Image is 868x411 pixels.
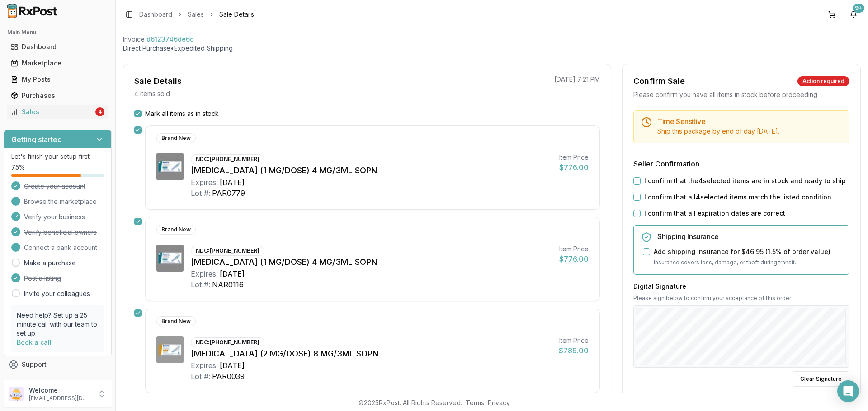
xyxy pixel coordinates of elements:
[7,29,108,36] h2: Main Menu
[559,153,589,162] div: Item Price
[4,4,61,18] img: RxPost Logo
[139,10,172,19] a: Dashboard
[4,56,112,70] button: Marketplace
[123,35,145,44] div: Invoice
[24,212,85,222] span: Verify your business
[220,268,245,279] div: [DATE]
[559,345,589,356] div: $789.00
[24,243,97,252] span: Connect a bank account
[145,109,219,118] label: Mark all items as in stock
[191,154,264,164] div: NDC: [PHONE_NUMBER]
[134,75,182,88] div: Sale Details
[156,225,196,235] div: Brand New
[156,316,196,326] div: Brand New
[191,337,264,347] div: NDC: [PHONE_NUMBER]
[11,42,104,51] div: Dashboard
[191,246,264,256] div: NDC: [PHONE_NUMBER]
[95,107,104,116] div: 4
[797,76,849,86] div: Action required
[191,188,210,199] div: Lot #:
[654,247,830,256] label: Add shipping insurance for $46.95 ( 1.5 % of order value)
[188,10,204,19] a: Sales
[11,107,94,116] div: Sales
[156,245,184,272] img: Ozempic (1 MG/DOSE) 4 MG/3ML SOPN
[657,118,842,125] h5: Time Sensitive
[156,133,196,143] div: Brand New
[191,279,210,290] div: Lot #:
[146,35,193,44] span: d6123746de6c
[134,89,170,98] p: 4 items sold
[191,256,552,268] div: [MEDICAL_DATA] (1 MG/DOSE) 4 MG/3ML SOPN
[4,88,112,103] button: Purchases
[220,360,245,371] div: [DATE]
[7,39,108,55] a: Dashboard
[191,371,210,382] div: Lot #:
[633,158,849,169] h3: Seller Confirmation
[559,336,589,345] div: Item Price
[17,338,52,346] a: Book a call
[4,40,112,54] button: Dashboard
[191,268,218,279] div: Expires:
[559,245,589,254] div: Item Price
[212,188,245,199] div: PAR0779
[191,177,218,188] div: Expires:
[24,274,61,283] span: Post a listing
[9,387,24,401] img: User avatar
[24,259,76,268] a: Make a purchase
[139,10,254,19] nav: breadcrumb
[11,163,25,172] span: 75 %
[657,127,779,135] span: Ship this package by end of day [DATE] .
[156,336,184,363] img: Ozempic (2 MG/DOSE) 8 MG/3ML SOPN
[846,7,861,22] button: 9+
[644,209,785,218] label: I confirm that all expiration dates are correct
[644,193,831,202] label: I confirm that all 4 selected items match the listed condition
[11,152,104,161] p: Let's finish your setup first!
[466,399,484,406] a: Terms
[24,228,97,237] span: Verify beneficial owners
[7,104,108,120] a: Sales4
[212,371,245,382] div: PAR0039
[488,399,510,406] a: Privacy
[559,254,589,264] div: $776.00
[7,88,108,104] a: Purchases
[793,371,849,387] button: Clear Signature
[191,164,552,177] div: [MEDICAL_DATA] (1 MG/DOSE) 4 MG/3ML SOPN
[219,10,254,19] span: Sale Details
[654,258,842,267] p: Insurance covers loss, damage, or theft during transit.
[191,347,552,360] div: [MEDICAL_DATA] (2 MG/DOSE) 8 MG/3ML SOPN
[11,59,104,68] div: Marketplace
[22,376,52,385] span: Feedback
[559,162,589,173] div: $776.00
[191,360,218,371] div: Expires:
[4,373,112,389] button: Feedback
[7,55,108,71] a: Marketplace
[123,44,861,53] p: Direct Purchase • Expedited Shipping
[837,380,859,402] div: Open Intercom Messenger
[11,134,62,145] h3: Getting started
[644,176,846,185] label: I confirm that the 4 selected items are in stock and ready to ship
[220,177,245,188] div: [DATE]
[17,311,99,338] p: Need help? Set up a 25 minute call with our team to set up.
[657,233,842,240] h5: Shipping Insurance
[7,71,108,88] a: My Posts
[633,90,849,99] div: Please confirm you have all items in stock before proceeding
[4,356,112,373] button: Support
[4,105,112,119] button: Sales4
[554,75,600,84] p: [DATE] 7:21 PM
[212,279,244,290] div: NAR0116
[29,386,92,395] p: Welcome
[4,72,112,87] button: My Posts
[24,197,97,206] span: Browse the marketplace
[633,75,685,88] div: Confirm Sale
[633,295,849,302] p: Please sign below to confirm your acceptance of this order
[633,282,849,291] h3: Digital Signature
[24,182,85,191] span: Create your account
[853,4,864,13] div: 9+
[11,75,104,84] div: My Posts
[156,153,184,180] img: Ozempic (1 MG/DOSE) 4 MG/3ML SOPN
[29,395,92,402] p: [EMAIL_ADDRESS][DOMAIN_NAME]
[11,91,104,100] div: Purchases
[24,289,90,298] a: Invite your colleagues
